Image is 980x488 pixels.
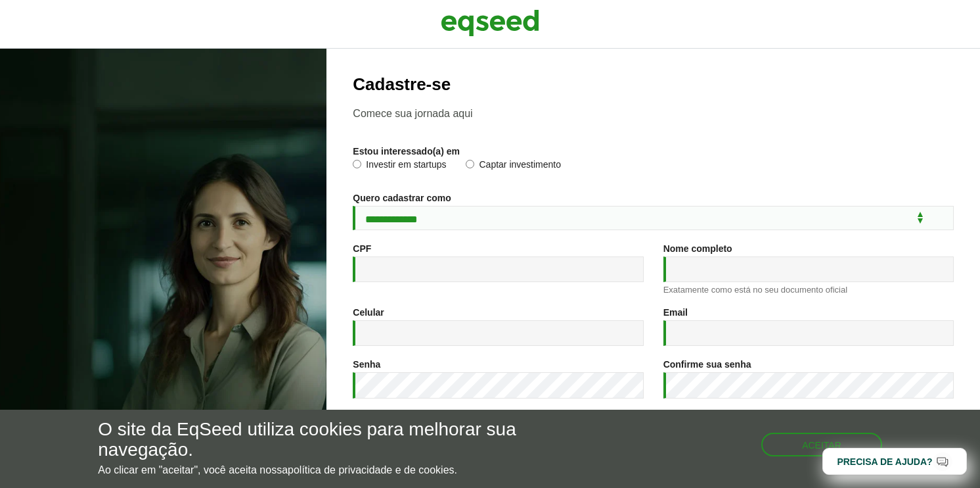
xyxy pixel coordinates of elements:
a: política de privacidade e de cookies [288,465,455,476]
input: Captar investimento [466,160,474,168]
p: Ao clicar em "aceitar", você aceita nossa . [98,464,568,476]
h2: Cadastre-se [353,75,954,94]
label: CPF [353,244,371,253]
label: Senha [353,360,380,369]
label: Email [663,308,688,317]
p: Comece sua jornada aqui [353,107,954,120]
label: Quero cadastrar como [353,193,451,203]
div: Exatamente como está no seu documento oficial [663,285,954,294]
button: Aceitar [761,433,882,456]
input: Investir em startups [353,160,361,168]
label: Estou interessado(a) em [353,147,460,156]
h5: O site da EqSeed utiliza cookies para melhorar sua navegação. [98,420,568,460]
label: Captar investimento [466,160,561,173]
img: EqSeed Logo [441,7,539,39]
label: Celular [353,308,384,317]
label: Investir em startups [353,160,446,173]
label: Nome completo [663,244,732,253]
label: Confirme sua senha [663,360,751,369]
